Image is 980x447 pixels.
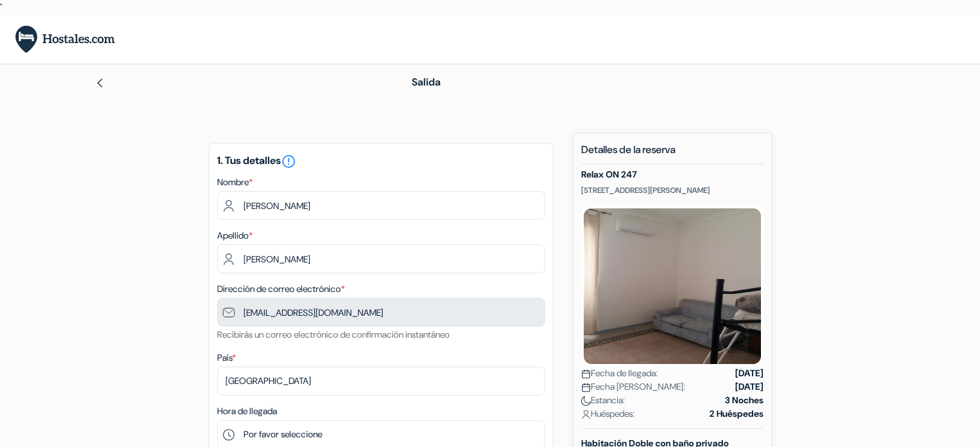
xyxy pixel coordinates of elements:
span: Estancia: [581,394,625,407]
a: error_outline [281,154,296,167]
span: Salida [412,75,441,89]
label: País [217,351,236,365]
i: error_outline [281,154,296,169]
strong: 2 Huéspedes [709,407,764,421]
input: Introduzca la dirección de correo electrónico [217,298,545,327]
label: Dirección de correo electrónico [217,282,345,296]
span: Fecha [PERSON_NAME]: [581,380,686,394]
strong: 3 Noches [725,394,764,407]
input: Introduzca el apellido [217,244,545,273]
h5: 1. Tus detalles [217,154,545,169]
img: user_icon.svg [581,410,591,419]
input: Ingrese el nombre [217,191,545,220]
p: [STREET_ADDRESS][PERSON_NAME] [581,185,764,196]
img: left_arrow.svg [95,78,105,88]
img: calendar.svg [581,383,591,392]
label: Hora de llegada [217,405,277,418]
small: Recibirás un correo electrónico de confirmación instantáneo [217,329,450,340]
h5: Detalles de la reserva [581,143,764,164]
span: Fecha de llegada: [581,367,658,380]
span: Huéspedes: [581,407,635,421]
label: Nombre [217,176,253,189]
img: calendar.svg [581,369,591,379]
h5: Relax ON 247 [581,169,764,180]
label: Apellido [217,229,253,242]
img: moon.svg [581,396,591,406]
strong: [DATE] [735,380,764,394]
strong: [DATE] [735,367,764,380]
img: Hostales.com [15,26,115,53]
